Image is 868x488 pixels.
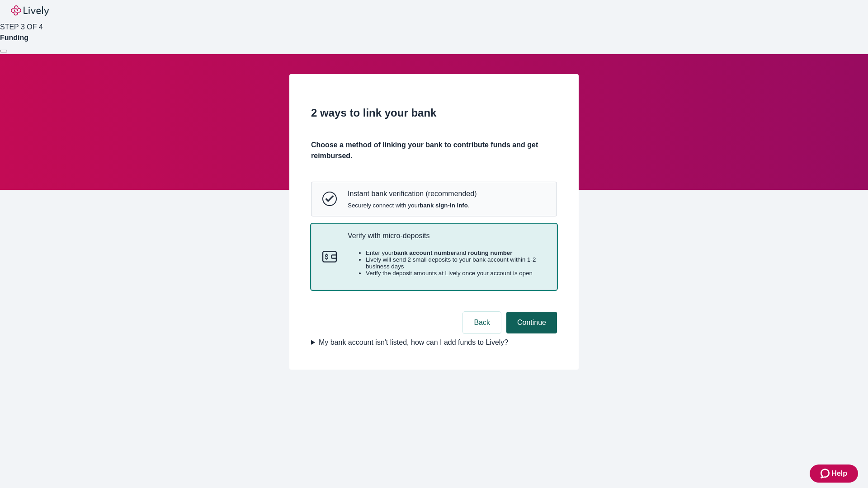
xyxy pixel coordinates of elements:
strong: bank sign-in info [420,202,468,209]
li: Enter your and [366,249,546,256]
svg: Instant bank verification [322,192,337,206]
h4: Choose a method of linking your bank to contribute funds and get reimbursed. [311,140,557,161]
button: Continue [506,312,557,333]
li: Lively will send 2 small deposits to your bank account within 1-2 business days [366,256,546,270]
strong: bank account number [394,249,457,256]
h2: 2 ways to link your bank [311,105,557,121]
span: Securely connect with your . [348,202,476,209]
img: Lively [11,5,49,16]
span: Help [831,468,847,479]
p: Verify with micro-deposits [348,231,546,240]
button: Back [463,312,501,333]
summary: My bank account isn't listed, how can I add funds to Lively? [311,337,557,348]
li: Verify the deposit amounts at Lively once your account is open [366,270,546,277]
svg: Zendesk support icon [821,468,831,479]
p: Instant bank verification (recommended) [348,189,476,198]
strong: routing number [468,249,512,256]
button: Zendesk support iconHelp [810,465,858,483]
button: Micro-depositsVerify with micro-depositsEnter yourbank account numberand routing numberLively wil... [311,224,557,290]
svg: Micro-deposits [322,249,337,264]
button: Instant bank verificationInstant bank verification (recommended)Securely connect with yourbank si... [311,182,557,216]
